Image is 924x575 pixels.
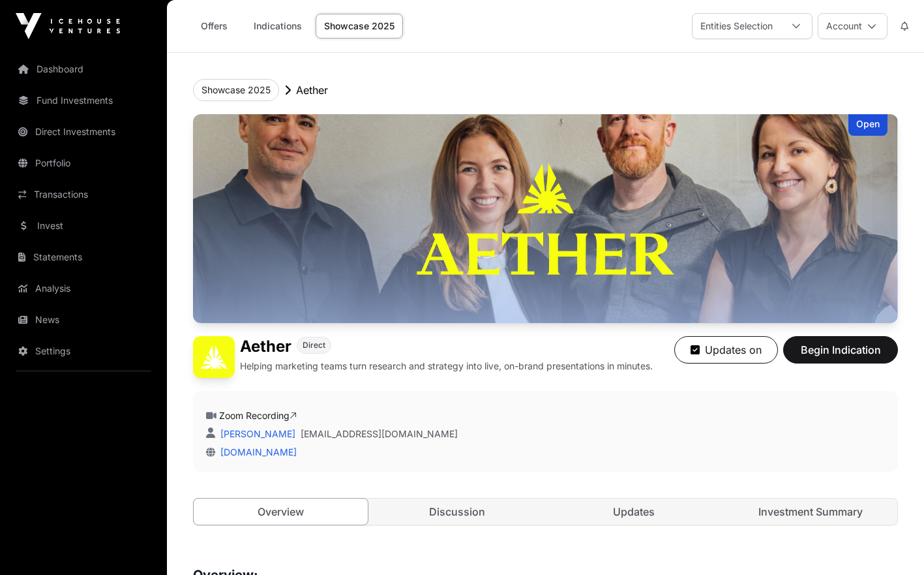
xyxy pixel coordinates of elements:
a: Settings [10,337,156,365]
a: Statements [10,243,156,272]
span: Begin Indication [799,342,882,358]
button: Begin Indication [783,336,898,364]
a: Invest [10,211,156,240]
span: Direct [303,340,325,350]
a: Direct Investments [10,117,156,146]
a: Analysis [10,274,156,303]
a: Investment Summary [723,499,897,525]
a: [EMAIL_ADDRESS][DOMAIN_NAME] [301,427,458,441]
nav: Tabs [194,499,897,525]
a: Updates [547,499,721,525]
a: Showcase 2025 [316,14,403,39]
button: Account [818,13,887,39]
img: Aether [193,114,898,323]
a: Dashboard [10,55,156,84]
div: Entities Selection [693,14,781,39]
a: Overview [193,498,368,525]
iframe: Chat Widget [859,512,924,575]
h1: Aether [240,336,291,357]
img: Aether [193,336,235,378]
a: Begin Indication [783,349,898,362]
button: Showcase 2025 [193,79,279,101]
a: Zoom Recording [219,410,297,421]
a: [DOMAIN_NAME] [215,446,297,458]
a: News [10,305,156,334]
a: Discussion [370,499,544,525]
div: Open [848,114,887,136]
p: Aether [296,82,328,98]
a: [PERSON_NAME] [218,428,295,439]
a: Offers [188,14,240,39]
a: Transactions [10,180,156,209]
a: Fund Investments [10,86,156,115]
p: Helping marketing teams turn research and strategy into live, on-brand presentations in minutes. [240,360,653,373]
a: Portfolio [10,149,156,178]
button: Updates on [674,336,778,364]
a: Indications [245,14,310,39]
img: Icehouse Ventures Logo [16,13,120,39]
